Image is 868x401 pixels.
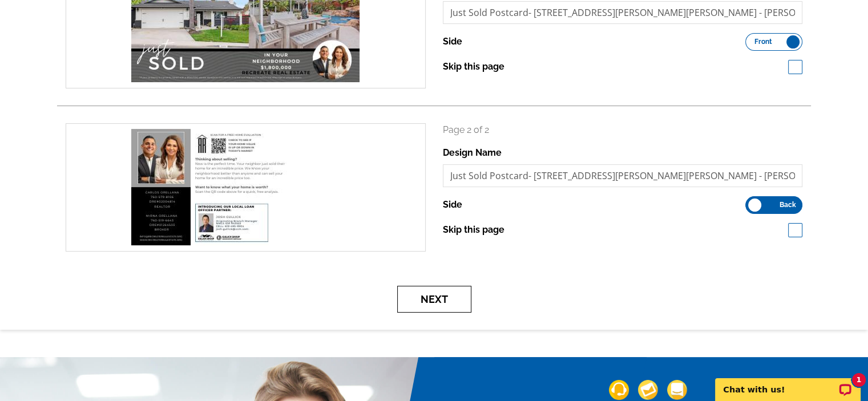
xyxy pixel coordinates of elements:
img: support-img-2.png [638,380,658,400]
label: Side [443,198,462,212]
img: support-img-3_1.png [667,380,687,400]
iframe: LiveChat chat widget [708,365,868,401]
p: Page 2 of 2 [443,123,803,137]
label: Design Name [443,146,502,160]
label: Skip this page [443,60,504,74]
span: Back [780,202,796,208]
span: Front [754,39,772,44]
input: File Name [443,1,803,24]
label: Skip this page [443,223,504,237]
img: support-img-1.png [609,380,629,400]
input: File Name [443,164,803,187]
button: Next [397,286,471,313]
label: Side [443,35,462,48]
